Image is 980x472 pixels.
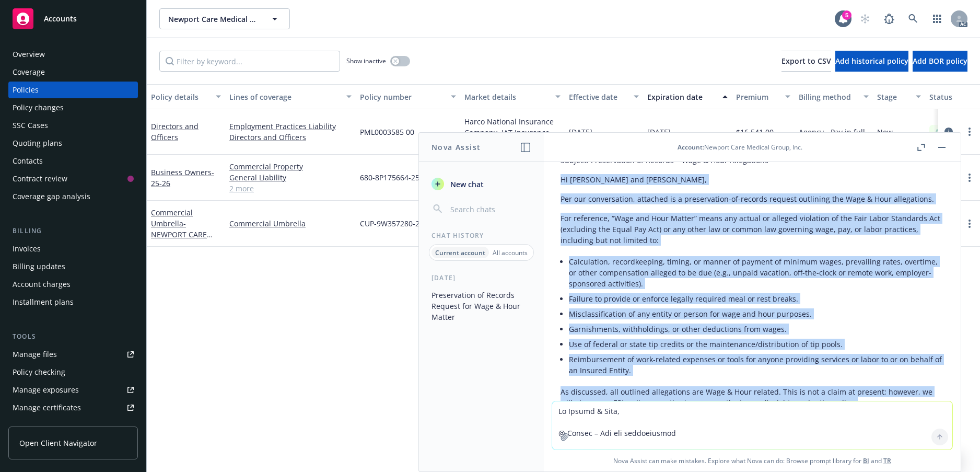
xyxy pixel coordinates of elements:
[963,171,976,184] a: more
[151,91,209,102] div: Policy details
[842,10,851,20] div: 5
[346,56,386,65] span: Show inactive
[8,135,138,152] a: Quoting plans
[8,64,138,80] a: Coverage
[360,91,445,102] div: Policy number
[448,179,484,190] span: New chat
[460,84,565,109] button: Market details
[19,438,97,448] span: Open Client Navigator
[8,331,138,342] div: Tools
[13,117,48,134] div: SSC Cases
[8,399,138,416] a: Manage certificates
[13,346,57,363] div: Manage files
[569,91,627,102] div: Effective date
[493,248,528,257] p: All accounts
[678,143,703,152] span: Account
[360,126,414,137] span: PML0003585 00
[13,382,79,398] div: Manage exposures
[159,8,290,29] button: Newport Care Medical Group, Inc.
[963,217,976,230] a: more
[8,82,138,98] a: Policies
[799,91,857,102] div: Billing method
[835,51,908,72] button: Add historical policy
[13,46,45,63] div: Overview
[835,56,908,66] span: Add historical policy
[13,82,39,98] div: Policies
[561,386,944,408] p: As discussed, all outlined allegations are Wage & Hour related. This is not a claim at present; h...
[877,126,893,137] span: New
[435,248,485,257] p: Current account
[736,126,774,137] span: $16,541.00
[13,170,67,187] div: Contract review
[464,91,549,102] div: Market details
[8,276,138,293] a: Account charges
[13,240,41,257] div: Invoices
[151,208,209,261] a: Commercial Umbrella
[913,51,967,72] button: Add BOR policy
[13,64,45,80] div: Coverage
[159,51,340,72] input: Filter by keyword...
[569,126,592,137] span: [DATE]
[229,161,352,172] a: Commercial Property
[8,117,138,134] a: SSC Cases
[8,188,138,205] a: Coverage gap analysis
[464,116,561,138] div: Harco National Insurance Company, IAT Insurance Group, PERse (RT Specialty), RT Specialty Insuran...
[8,240,138,257] a: Invoices
[229,172,352,183] a: General Liability
[647,126,671,137] span: [DATE]
[903,8,924,29] a: Search
[877,91,909,102] div: Stage
[360,218,435,229] span: CUP-9W357280-25-42
[732,84,795,109] button: Premium
[448,202,531,216] input: Search chats
[431,142,481,153] h1: Nova Assist
[13,399,81,416] div: Manage certificates
[678,143,802,152] div: : Newport Care Medical Group, Inc.
[569,254,944,291] li: Calculation, recordkeeping, timing, or manner of payment of minimum wages, prevailing rates, over...
[8,170,138,187] a: Contract review
[8,382,138,398] a: Manage exposures
[883,456,891,465] a: TR
[151,167,214,188] span: - 25-26
[879,8,900,29] a: Report a Bug
[151,167,214,188] a: Business Owners
[13,258,65,275] div: Billing updates
[419,231,544,240] div: Chat History
[863,456,869,465] a: BI
[8,46,138,63] a: Overview
[927,8,948,29] a: Switch app
[13,364,65,381] div: Policy checking
[427,286,535,326] button: Preservation of Records Request for Wage & Hour Matter
[13,188,90,205] div: Coverage gap analysis
[229,183,352,194] a: 2 more
[565,84,643,109] button: Effective date
[229,91,340,102] div: Lines of coverage
[13,417,65,434] div: Manage claims
[44,15,77,23] span: Accounts
[795,84,873,109] button: Billing method
[229,218,352,229] a: Commercial Umbrella
[8,364,138,381] a: Policy checking
[942,125,955,138] a: circleInformation
[561,193,944,204] p: Per our conversation, attached is a preservation-of-records request outlining the Wage & Hour all...
[13,135,62,152] div: Quoting plans
[229,132,352,143] a: Directors and Officers
[569,321,944,337] li: Garnishments, withholdings, or other deductions from wages.
[548,450,956,471] span: Nova Assist can make mistakes. Explore what Nova can do: Browse prompt library for and
[799,126,865,137] span: Agency - Pay in full
[356,84,460,109] button: Policy number
[360,172,430,183] span: 680-8P175664-25-42
[963,125,976,138] a: more
[855,8,876,29] a: Start snowing
[13,99,64,116] div: Policy changes
[225,84,356,109] button: Lines of coverage
[569,306,944,321] li: Misclassification of any entity or person for wage and hour purposes.
[643,84,732,109] button: Expiration date
[781,51,831,72] button: Export to CSV
[8,226,138,236] div: Billing
[781,56,831,66] span: Export to CSV
[647,91,716,102] div: Expiration date
[569,337,944,352] li: Use of federal or state tip credits or the maintenance/distribution of tip pools.
[13,153,43,169] div: Contacts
